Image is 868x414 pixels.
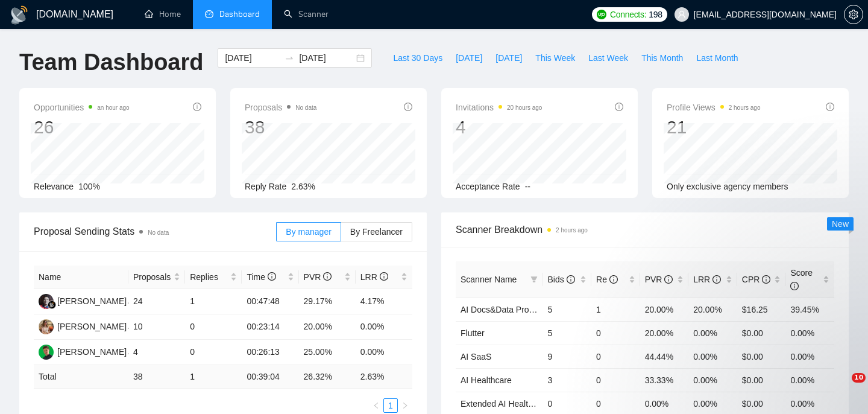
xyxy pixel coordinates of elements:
li: Next Page [398,398,412,413]
div: 4 [456,116,542,139]
span: Proposals [133,270,171,284]
span: filter [530,276,538,283]
span: Scanner Name [461,275,517,284]
span: Reply Rate [245,182,286,191]
a: Flutter [461,328,485,338]
span: 2.63% [291,182,315,191]
span: Acceptance Rate [456,182,520,191]
div: 26 [34,116,130,139]
span: setting [844,10,863,19]
th: Proposals [128,266,185,289]
h1: Team Dashboard [19,48,203,77]
a: AI Docs&Data Processing [461,305,558,314]
span: No data [295,104,316,111]
td: 1 [591,298,640,321]
td: 38 [128,365,185,389]
button: [DATE] [489,48,529,68]
img: MB [39,345,54,360]
td: 5 [542,298,591,321]
time: 2 hours ago [556,227,588,234]
span: Re [596,275,618,284]
td: 0 [185,340,242,365]
span: Proposal Sending Stats [34,224,276,239]
span: info-circle [609,275,618,284]
span: Proposals [245,100,316,115]
span: info-circle [567,275,575,284]
span: 10 [852,373,866,383]
span: info-circle [404,103,412,111]
span: info-circle [790,282,799,290]
span: CPR [742,275,770,284]
input: Start date [225,51,280,65]
span: 198 [649,8,662,21]
img: logo [10,5,29,25]
button: Last Week [582,48,635,68]
button: setting [844,5,863,24]
span: Profile Views [667,100,761,115]
span: Opportunities [34,100,130,115]
span: Time [247,272,275,282]
td: 0 [591,345,640,368]
a: AV[PERSON_NAME] [39,321,127,331]
a: 1 [384,399,397,412]
span: Relevance [34,182,74,191]
td: 20.00% [299,314,356,340]
td: 1 [185,289,242,314]
span: Score [790,268,813,291]
span: Dashboard [219,9,260,19]
span: Replies [190,270,228,284]
a: Extended AI Healthcare [461,399,549,409]
td: 1 [185,365,242,389]
span: PVR [645,275,673,284]
td: 29.17% [299,289,356,314]
a: SS[PERSON_NAME] [39,296,127,305]
td: 24 [128,289,185,314]
div: 21 [667,116,761,139]
a: AI SaaS [461,352,491,361]
span: New [832,219,849,229]
td: 0.00% [356,340,412,365]
span: LRR [360,272,388,282]
span: PVR [304,272,332,282]
span: info-circle [323,272,332,281]
td: 00:39:04 [242,365,298,389]
button: Last Month [690,48,744,68]
span: LRR [693,275,721,284]
span: Last 30 Days [393,51,442,65]
span: This Week [535,51,575,65]
span: Last Week [588,51,628,65]
input: End date [299,51,354,65]
span: swap-right [285,53,294,63]
td: 0 [185,314,242,340]
td: 00:23:14 [242,314,298,340]
div: [PERSON_NAME] [57,320,127,333]
span: info-circle [193,103,201,111]
img: upwork-logo.png [597,10,606,19]
span: No data [148,229,169,236]
td: 26.32 % [299,365,356,389]
th: Replies [185,266,242,289]
span: left [373,402,380,409]
iframe: Intercom live chat [827,373,856,402]
button: This Week [529,48,582,68]
th: Name [34,266,128,289]
a: AI Healthcare [461,375,512,385]
span: info-circle [712,275,721,284]
li: Previous Page [369,398,383,413]
button: right [398,398,412,413]
span: info-circle [268,272,276,281]
td: 0 [591,368,640,392]
span: info-circle [664,275,673,284]
button: This Month [635,48,690,68]
td: 5 [542,321,591,345]
time: 20 hours ago [507,104,542,111]
span: Bids [547,275,574,284]
td: 3 [542,368,591,392]
span: This Month [641,51,683,65]
span: Scanner Breakdown [456,222,834,237]
div: 38 [245,116,316,139]
img: gigradar-bm.png [48,301,56,309]
span: Invitations [456,100,542,115]
td: 25.00% [299,340,356,365]
td: 00:26:13 [242,340,298,365]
